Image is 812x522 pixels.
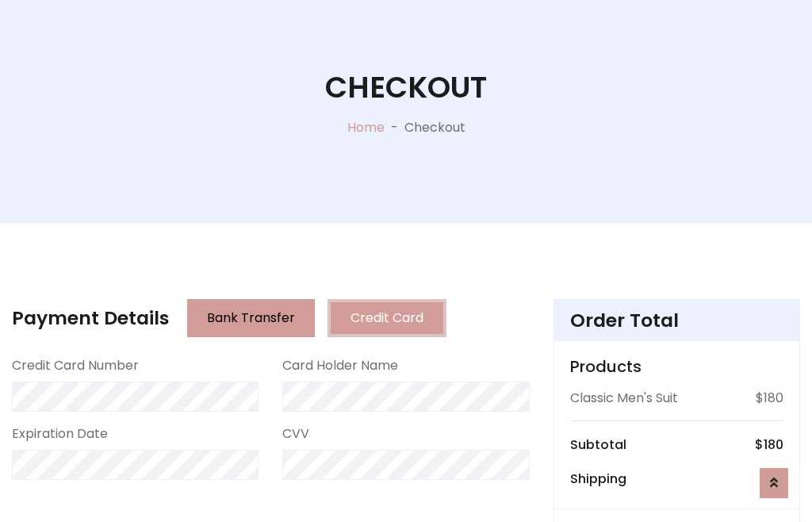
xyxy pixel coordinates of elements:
label: CVV [282,424,309,443]
h6: Subtotal [570,437,626,452]
h1: Checkout [325,70,487,106]
p: - [385,118,404,137]
h4: Payment Details [12,307,169,329]
h6: Shipping [570,471,626,486]
button: Credit Card [327,299,446,337]
h5: Products [570,357,783,376]
button: Bank Transfer [187,299,315,337]
label: Card Holder Name [282,356,398,375]
label: Expiration Date [12,424,108,443]
h6: $ [755,437,783,452]
label: Credit Card Number [12,356,139,375]
span: 180 [764,436,783,454]
p: $180 [756,389,783,408]
p: Classic Men's Suit [570,389,678,408]
p: Checkout [404,118,465,137]
a: Home [347,118,385,136]
h4: Order Total [570,309,783,332]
